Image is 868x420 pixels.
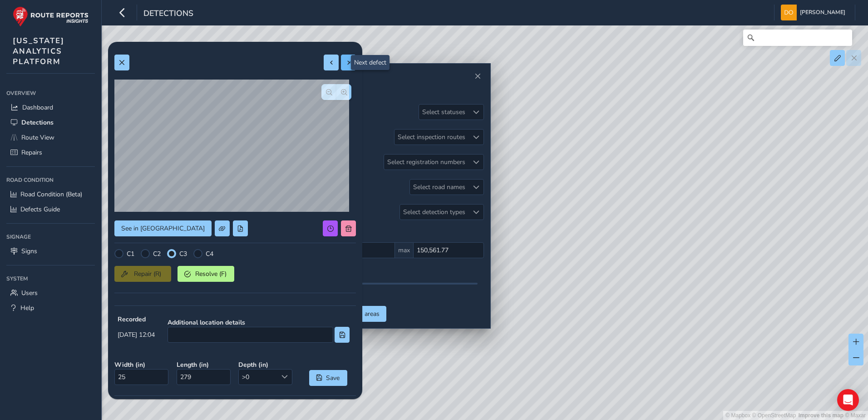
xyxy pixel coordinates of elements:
div: Select statuses [419,105,469,120]
div: Select road names [410,180,469,195]
span: Detections [143,8,193,20]
span: >0 [239,370,277,385]
span: max [395,242,413,258]
div: System [6,272,95,285]
span: See in [GEOGRAPHIC_DATA] [121,224,205,233]
strong: Depth ( in ) [238,360,294,369]
span: Users [21,289,38,297]
a: Defects Guide [6,202,95,217]
a: Dashboard [6,100,95,115]
label: C3 [179,250,187,258]
span: Help [20,304,34,312]
div: Select inspection routes [395,130,469,145]
input: Search [743,30,852,46]
button: Close [471,70,484,83]
div: Open Intercom Messenger [837,389,859,411]
a: Road Condition (Beta) [6,187,95,202]
h2: Filters [307,83,484,98]
input: 0 [413,242,484,258]
span: Signs [21,247,37,255]
span: Dashboard [22,103,53,112]
button: Resolve (F) [178,266,234,282]
strong: Additional location details [168,318,350,327]
span: Save [325,374,340,382]
a: Repairs [6,145,95,160]
a: Detections [6,115,95,130]
strong: Recorded [118,315,155,324]
div: 0 [313,288,478,296]
img: rr logo [13,6,89,27]
span: Route View [21,133,54,142]
img: diamond-layout [781,5,797,20]
button: See in Route View [114,220,212,236]
label: C1 [127,250,134,258]
span: Repairs [21,148,42,157]
div: Overview [6,86,95,100]
span: Detections [21,118,54,127]
strong: Width ( in ) [114,360,170,369]
button: Save [309,370,347,386]
span: Defects Guide [20,205,60,214]
a: Route View [6,130,95,145]
span: [DATE] 12:04 [118,330,155,339]
span: Resolve (F) [194,270,227,278]
div: Select registration numbers [384,155,469,170]
span: [US_STATE] ANALYTICS PLATFORM [13,35,64,67]
strong: Length ( in ) [177,360,232,369]
a: Signs [6,244,95,259]
label: C4 [206,250,213,258]
div: Signage [6,230,95,244]
button: [PERSON_NAME] [781,5,848,20]
a: Help [6,300,95,315]
label: C2 [153,250,161,258]
div: Select detection types [400,205,469,220]
div: Road Condition [6,173,95,187]
span: [PERSON_NAME] [800,5,845,20]
span: Road Condition (Beta) [20,190,82,199]
a: Users [6,285,95,300]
